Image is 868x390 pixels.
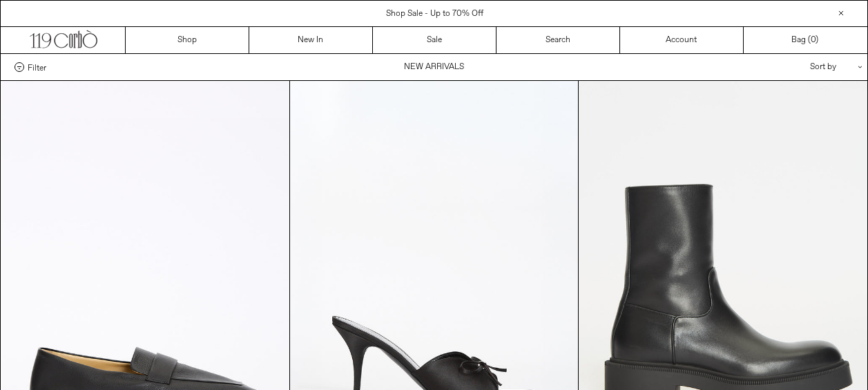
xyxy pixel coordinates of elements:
[386,8,483,19] a: Shop Sale - Up to 70% Off
[620,27,744,53] a: Account
[729,54,853,80] div: Sort by
[811,34,818,46] span: )
[373,27,496,53] a: Sale
[249,27,373,53] a: New In
[496,27,620,53] a: Search
[811,35,816,46] span: 0
[126,27,249,53] a: Shop
[744,27,867,53] a: Bag ()
[28,62,46,72] span: Filter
